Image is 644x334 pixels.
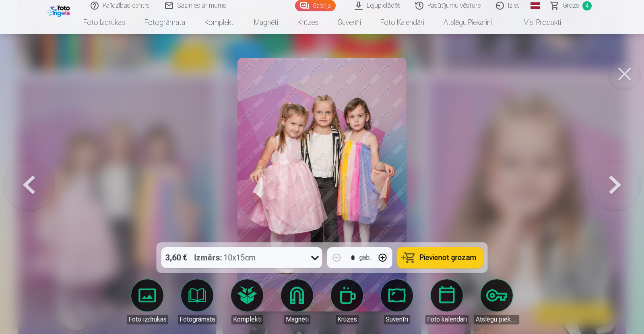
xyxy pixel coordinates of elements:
a: Atslēgu piekariņi [434,11,502,34]
a: Foto izdrukas [74,11,135,34]
div: Krūzes [336,315,359,324]
a: Krūzes [324,279,369,324]
a: Suvenīri [328,11,371,34]
a: Komplekti [225,279,270,324]
a: Visi produkti [502,11,571,34]
div: Magnēti [284,315,310,324]
div: Atslēgu piekariņi [474,315,519,324]
div: gab. [359,253,372,262]
div: 10x15cm [194,247,256,268]
span: 4 [582,1,592,10]
span: Pievienot grozam [420,254,477,261]
div: Foto kalendāri [425,315,469,324]
div: Foto izdrukas [127,315,168,324]
a: Foto izdrukas [125,279,170,324]
div: 3,60 € [161,247,191,268]
button: Pievienot grozam [397,247,483,268]
a: Magnēti [244,11,288,34]
strong: Izmērs : [194,252,222,263]
div: Komplekti [231,315,263,324]
a: Krūzes [288,11,328,34]
a: Magnēti [275,279,320,324]
a: Suvenīri [374,279,419,324]
div: Fotogrāmata [178,315,217,324]
span: Grozs [563,1,579,10]
a: Fotogrāmata [175,279,220,324]
a: Foto kalendāri [371,11,434,34]
a: Komplekti [195,11,244,34]
a: Atslēgu piekariņi [474,279,519,324]
div: Suvenīri [384,315,410,324]
a: Foto kalendāri [424,279,469,324]
a: Fotogrāmata [135,11,195,34]
img: /fa1 [47,3,72,17]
